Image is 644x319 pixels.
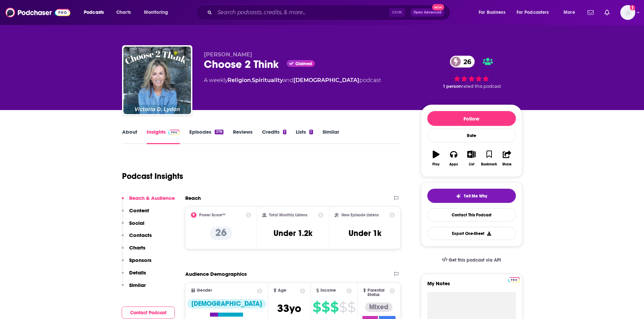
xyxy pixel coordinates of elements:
[456,193,461,199] img: tell me why sparkle
[197,288,212,293] span: Gender
[129,257,151,263] p: Sponsors
[129,232,152,238] p: Contacts
[129,244,145,251] p: Charts
[139,7,177,18] button: open menu
[129,195,175,201] p: Reach & Audience
[436,252,507,268] a: Get this podcast via API
[122,282,146,294] button: Similar
[293,77,359,83] a: [DEMOGRAPHIC_DATA]
[620,5,635,20] img: User Profile
[474,7,514,18] button: open menu
[295,62,312,65] span: Claimed
[469,162,474,166] div: List
[122,129,137,144] a: About
[502,162,511,166] div: Share
[204,76,381,84] div: A weekly podcast
[228,77,251,83] a: Religion
[168,130,180,135] img: Podchaser Pro
[252,77,283,83] a: Spirituality
[479,8,505,17] span: For Business
[462,146,480,170] button: List
[427,146,445,170] button: Play
[202,5,457,20] div: Search podcasts, credits, & more...
[116,8,131,17] span: Charts
[427,189,516,203] button: tell me why sparkleTell Me Why
[512,7,559,18] button: open menu
[449,162,458,166] div: Apps
[123,47,191,114] img: Choose 2 Think
[443,84,462,89] span: 1 person
[122,307,175,319] button: Contact Podcast
[189,129,223,144] a: Episodes378
[339,302,347,313] span: $
[620,5,635,20] span: Logged in as luilaking
[313,302,321,313] span: $
[450,56,475,68] a: 26
[251,77,252,83] span: ,
[620,5,635,20] button: Show profile menu
[283,130,286,134] div: 1
[421,51,522,93] div: 26 1 personrated this podcast
[122,257,151,269] button: Sponsors
[367,288,388,297] span: Parental Status
[122,195,175,207] button: Reach & Audience
[602,7,612,18] a: Show notifications dropdown
[462,84,501,89] span: rated this podcast
[349,228,381,238] h3: Under 1k
[445,146,462,170] button: Apps
[508,277,520,283] img: Podchaser Pro
[122,171,183,181] h1: Podcast Insights
[330,302,338,313] span: $
[508,276,520,283] a: Pro website
[457,56,475,68] span: 26
[129,207,149,214] p: Content
[185,271,247,277] h2: Audience Demographics
[432,162,439,166] div: Play
[410,8,445,17] button: Open AdvancedNew
[185,195,201,201] h2: Reach
[427,129,516,142] div: Rate
[296,129,313,144] a: Lists1
[365,302,392,312] div: Mixed
[199,213,225,217] h2: Power Score™
[129,220,144,226] p: Social
[348,302,355,313] span: $
[278,288,286,293] span: Age
[323,129,339,144] a: Similar
[187,299,266,309] div: [DEMOGRAPHIC_DATA]
[122,232,152,244] button: Contacts
[321,302,330,313] span: $
[309,130,313,134] div: 1
[273,228,312,238] h3: Under 1.2k
[215,7,389,18] input: Search podcasts, credits, & more...
[427,280,516,292] label: My Notes
[481,162,497,166] div: Bookmark
[341,213,379,217] h2: New Episode Listens
[122,220,144,232] button: Social
[122,244,145,257] button: Charts
[427,227,516,240] button: Export One-Sheet
[432,4,444,10] span: New
[517,8,549,17] span: For Podcasters
[147,129,180,144] a: InsightsPodchaser Pro
[233,129,253,144] a: Reviews
[413,11,442,14] span: Open Advanced
[204,51,252,58] span: [PERSON_NAME]
[5,6,70,19] img: Podchaser - Follow, Share and Rate Podcasts
[449,257,501,263] span: Get this podcast via API
[320,288,336,293] span: Income
[389,8,405,17] span: Ctrl K
[564,8,575,17] span: More
[122,207,149,220] button: Content
[144,8,168,17] span: Monitoring
[480,146,498,170] button: Bookmark
[585,7,596,18] a: Show notifications dropdown
[79,7,113,18] button: open menu
[129,269,146,276] p: Details
[210,227,232,240] p: 26
[498,146,516,170] button: Share
[84,8,104,17] span: Podcasts
[427,111,516,126] button: Follow
[277,302,301,315] span: 33 yo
